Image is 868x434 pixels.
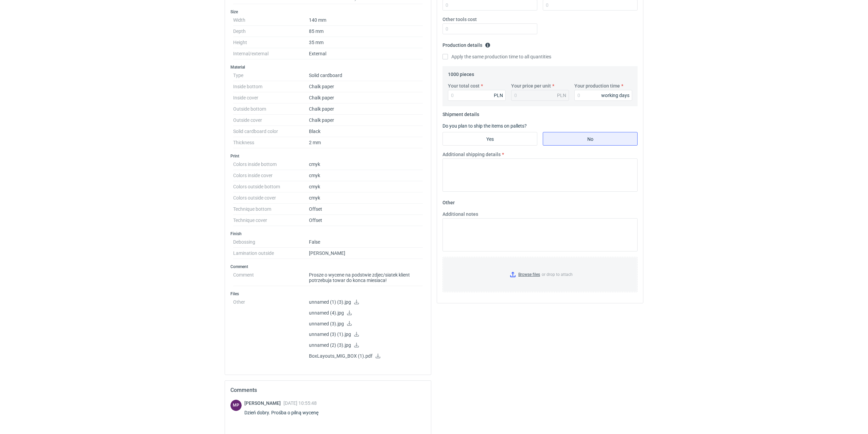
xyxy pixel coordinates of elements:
[309,126,423,137] dd: Black
[233,15,309,26] dt: Width
[309,48,423,59] dd: External
[230,264,426,269] h3: Comment
[233,297,309,364] dt: Other
[309,70,423,81] dd: Solid cardboard
[557,92,566,99] div: PLN
[233,115,309,126] dt: Outside cover
[494,92,503,99] div: PLN
[233,269,309,286] dt: Comment
[443,257,637,292] label: or drop to attach
[233,48,309,59] dt: Internal/external
[233,70,309,81] dt: Type
[230,386,426,394] h2: Comments
[309,170,423,181] dd: cmyk
[309,269,423,286] dd: Prosze o wycene na podstwie zdjec/siatek klient potrzebuja towar do konca miesiaca!
[230,400,242,411] figcaption: MP
[233,81,309,92] dt: Inside bottom
[309,192,423,204] dd: cmyk
[244,409,327,416] div: Dzień dobry. Prośba o pilną wycenę
[442,211,478,218] label: Additional notes
[309,310,423,316] p: unnamed (4).jpg
[309,103,423,115] dd: Chalk paper
[233,204,309,215] dt: Technique bottom
[233,237,309,248] dt: Debossing
[309,15,423,26] dd: 140 mm
[233,103,309,115] dt: Outside bottom
[309,342,423,348] p: unnamed (2) (3).jpg
[230,153,426,159] h3: Print
[448,90,506,101] input: 0
[309,81,423,92] dd: Chalk paper
[233,137,309,148] dt: Thickness
[309,299,423,305] p: unnamed (1) (3).jpg
[442,151,501,158] label: Additional shipping details
[309,115,423,126] dd: Chalk paper
[233,170,309,181] dt: Colors inside cover
[233,126,309,137] dt: Solid cardboard color
[309,237,423,248] dd: False
[230,9,426,15] h3: Size
[233,248,309,259] dt: Lamination outside
[574,90,632,101] input: 0
[309,159,423,170] dd: cmyk
[233,181,309,192] dt: Colors outside bottom
[309,215,423,226] dd: Offset
[442,109,479,117] legend: Shipment details
[283,400,317,406] span: [DATE] 10:55:48
[309,37,423,48] dd: 35 mm
[309,26,423,37] dd: 85 mm
[442,16,477,23] label: Other tools cost
[233,37,309,48] dt: Height
[230,64,426,70] h3: Material
[230,231,426,237] h3: Finish
[442,123,527,129] label: Do you plan to ship the items on pallets?
[309,321,423,327] p: unnamed (3).jpg
[543,132,638,146] label: No
[448,69,474,77] legend: 1000 pieces
[309,248,423,259] dd: [PERSON_NAME]
[442,53,551,60] label: Apply the same production time to all quantities
[233,92,309,103] dt: Inside cover
[230,400,242,411] div: Michał Palasek
[309,353,423,359] p: BoxLayouts_MIG_BOX (1).pdf
[442,197,455,205] legend: Other
[601,92,629,99] div: working days
[309,204,423,215] dd: Offset
[233,192,309,204] dt: Colors outside cover
[233,215,309,226] dt: Technique cover
[511,82,551,89] label: Your price per unit
[233,26,309,37] dt: Depth
[442,23,537,34] input: 0
[309,332,423,338] p: unnamed (3) (1).jpg
[448,82,480,89] label: Your total cost
[233,159,309,170] dt: Colors inside bottom
[309,137,423,148] dd: 2 mm
[309,92,423,103] dd: Chalk paper
[244,400,283,406] span: [PERSON_NAME]
[309,181,423,192] dd: cmyk
[442,40,490,48] legend: Production details
[442,132,537,146] label: Yes
[230,291,426,297] h3: Files
[574,82,620,89] label: Your production time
